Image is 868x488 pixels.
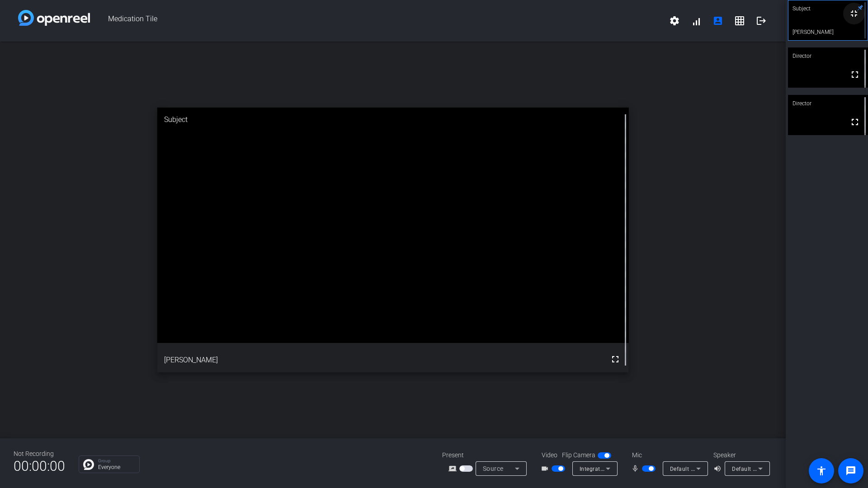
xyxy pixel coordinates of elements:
img: white-gradient.svg [18,10,90,26]
span: 00:00:00 [14,455,65,477]
mat-icon: message [845,465,856,476]
mat-icon: volume_up [713,463,724,474]
div: Mic [623,450,713,460]
span: Default - Microphone Array (Realtek(R) Audio) [670,465,791,472]
span: Video [542,450,557,460]
div: Not Recording [14,449,65,459]
mat-icon: account_box [712,15,723,26]
mat-icon: fullscreen [849,69,860,80]
mat-icon: videocam_outline [541,463,552,474]
mat-icon: mic_none [631,463,642,474]
mat-icon: screen_share_outline [448,463,459,474]
mat-icon: logout [756,15,767,26]
span: Medication Tile [90,10,664,32]
div: Subject [157,108,629,132]
mat-icon: fullscreen [849,117,860,127]
div: Director [788,47,868,65]
mat-icon: fullscreen [610,354,621,365]
div: Speaker [713,450,768,460]
button: signal_cellular_alt [685,10,707,32]
span: Source [483,465,504,472]
span: Integrated Webcam (1bcf:28c9) [580,465,664,472]
mat-icon: fullscreen_exit [849,8,859,19]
span: Default - Speakers (Realtek(R) Audio) [732,465,830,472]
mat-icon: grid_on [734,15,745,26]
img: Chat Icon [83,459,94,470]
div: Present [442,450,533,460]
p: Group [98,459,135,463]
mat-icon: settings [669,15,680,26]
mat-icon: accessibility [816,465,827,476]
span: Flip Camera [562,450,595,460]
p: Everyone [98,465,135,470]
div: Director [788,95,868,112]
